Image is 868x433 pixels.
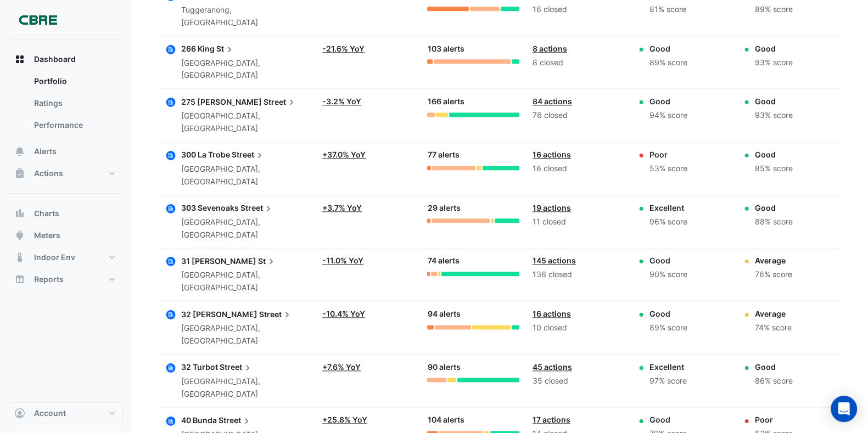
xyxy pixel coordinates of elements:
div: 16 closed [533,3,624,16]
div: [GEOGRAPHIC_DATA], [GEOGRAPHIC_DATA] [181,269,309,294]
span: Account [34,408,66,419]
div: Excellent [649,361,687,373]
div: 16 closed [533,162,624,175]
span: 31 [PERSON_NAME] [181,256,256,266]
span: Street [220,361,253,373]
div: 10 closed [533,322,624,334]
span: 275 [PERSON_NAME] [181,97,262,106]
div: 74% score [755,322,792,334]
a: 16 actions [533,309,571,318]
span: St [216,43,235,55]
div: [GEOGRAPHIC_DATA], [GEOGRAPHIC_DATA] [181,216,309,241]
div: 90 alerts [427,361,519,374]
a: +25.8% YoY [322,415,367,424]
div: Good [649,414,687,425]
div: 76% score [755,268,792,281]
button: Charts [9,203,123,224]
div: Good [649,308,687,319]
div: Average [755,255,792,266]
button: Actions [9,162,123,184]
div: Good [649,255,687,266]
div: 81% score [649,3,686,16]
span: Street [259,308,293,320]
span: Charts [34,208,59,219]
div: 8 closed [533,57,624,69]
a: 16 actions [533,150,571,159]
div: 90% score [649,268,687,281]
a: 8 actions [533,44,567,53]
button: Meters [9,224,123,246]
button: Reports [9,268,123,290]
div: 89% score [755,3,793,16]
div: Poor [755,414,793,425]
div: Average [755,308,792,319]
div: 93% score [755,109,793,122]
img: Company Logo [13,9,63,31]
div: Good [649,43,687,54]
div: Good [755,95,793,107]
div: [GEOGRAPHIC_DATA], [GEOGRAPHIC_DATA] [181,163,309,188]
button: Dashboard [9,48,123,70]
a: +37.0% YoY [322,150,366,159]
div: 35 closed [533,375,624,387]
div: 89% score [649,57,687,69]
a: 17 actions [533,415,570,424]
span: Street [219,414,252,426]
a: +7.6% YoY [322,362,361,372]
a: Ratings [25,92,123,114]
div: Good [755,43,793,54]
span: Dashboard [34,54,76,65]
app-icon: Dashboard [14,54,25,65]
span: Actions [34,168,63,179]
div: 97% score [649,375,687,387]
span: 303 Sevenoaks [181,203,239,212]
div: 85% score [755,162,793,175]
span: 266 King [181,44,215,53]
div: 94% score [649,109,687,122]
a: -21.6% YoY [322,44,365,53]
div: Good [649,95,687,107]
app-icon: Reports [14,274,25,285]
app-icon: Indoor Env [14,252,25,263]
div: 76 closed [533,109,624,122]
div: 103 alerts [427,43,519,55]
button: Account [9,402,123,424]
div: 53% score [649,162,687,175]
div: 11 closed [533,216,624,228]
span: 32 [PERSON_NAME] [181,310,257,319]
div: 166 alerts [427,95,519,108]
div: 89% score [649,322,687,334]
a: Performance [25,114,123,136]
div: 88% score [755,216,793,228]
div: [GEOGRAPHIC_DATA], [GEOGRAPHIC_DATA] [181,375,309,401]
div: Excellent [649,202,687,213]
span: 40 Bunda [181,415,217,425]
a: 19 actions [533,203,571,212]
button: Indoor Env [9,246,123,268]
a: 145 actions [533,256,576,265]
div: Poor [649,149,687,160]
div: Good [755,361,793,373]
a: -11.0% YoY [322,256,363,265]
a: 84 actions [533,97,572,106]
app-icon: Charts [14,208,25,219]
div: Good [755,202,793,213]
div: Tuggeranong, [GEOGRAPHIC_DATA] [181,4,309,29]
span: Street [264,95,297,108]
a: -3.2% YoY [322,97,361,106]
div: 94 alerts [427,308,519,320]
div: [GEOGRAPHIC_DATA], [GEOGRAPHIC_DATA] [181,322,309,347]
div: 29 alerts [427,202,519,215]
div: Dashboard [9,70,123,140]
app-icon: Meters [14,230,25,241]
div: 74 alerts [427,255,519,267]
button: Alerts [9,140,123,162]
a: +3.7% YoY [322,203,362,212]
a: -10.4% YoY [322,309,365,318]
div: Open Intercom Messenger [831,396,857,422]
span: Street [240,202,274,214]
span: 300 La Trobe [181,150,230,159]
div: 93% score [755,57,793,69]
span: St [258,255,277,267]
div: 96% score [649,216,687,228]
